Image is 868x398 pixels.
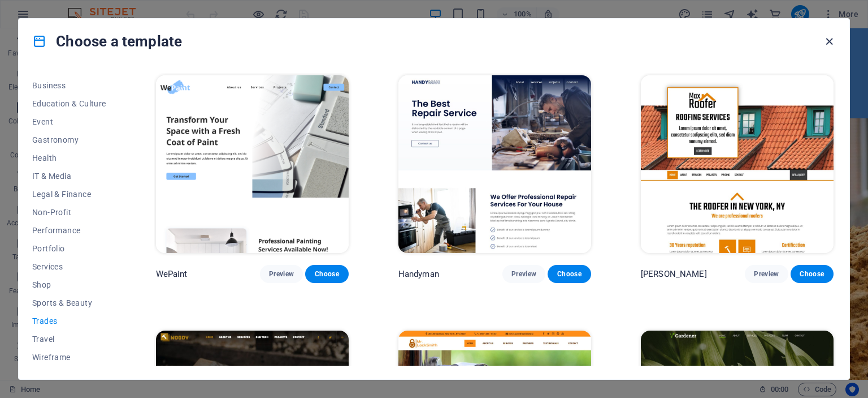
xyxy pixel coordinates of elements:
span: Shop [32,280,106,289]
button: IT & Media [32,167,106,185]
span: Preview [269,269,294,279]
p: [PERSON_NAME] [641,268,707,280]
span: Choose [557,269,581,279]
button: 2 [26,336,40,339]
button: Education & Culture [32,95,106,113]
button: Choose [791,265,834,283]
button: Legal & Finance [32,185,106,203]
button: Sports & Beauty [32,294,106,312]
img: Max Roofer [641,75,834,253]
button: Preview [502,265,545,283]
span: Education & Culture [32,99,106,108]
span: Performance [32,226,106,235]
span: Preview [511,269,536,279]
img: WePaint [156,75,349,253]
span: Health [32,153,106,162]
button: Performance [32,221,106,239]
img: Handyman [398,75,591,253]
span: Event [32,117,106,126]
span: Services [32,262,106,271]
button: 1 [26,323,40,326]
button: Travel [32,330,106,348]
button: Shop [32,276,106,294]
button: Wireframe [32,348,106,366]
button: Health [32,149,106,167]
button: Trades [32,312,106,330]
span: Non-Profit [32,208,106,217]
button: Choose [305,265,348,283]
span: Gastronomy [32,135,106,144]
span: Sports & Beauty [32,298,106,307]
span: Preview [754,269,779,279]
button: Choose [548,265,591,283]
button: Gastronomy [32,131,106,149]
p: Handyman [398,268,439,280]
span: Choose [314,269,339,279]
span: Choose [800,269,824,279]
span: Trades [32,316,106,326]
button: 3 [26,350,40,353]
h4: Choose a template [32,32,182,50]
span: Business [32,81,106,90]
span: Legal & Finance [32,190,106,199]
span: Travel [32,335,106,344]
p: WePaint [156,268,188,280]
button: Preview [745,265,788,283]
span: Portfolio [32,244,106,253]
button: Non-Profit [32,203,106,221]
button: Business [32,76,106,95]
button: Portfolio [32,239,106,258]
span: IT & Media [32,172,106,181]
button: Event [32,113,106,131]
button: Services [32,258,106,276]
button: Preview [260,265,303,283]
span: Wireframe [32,353,106,362]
